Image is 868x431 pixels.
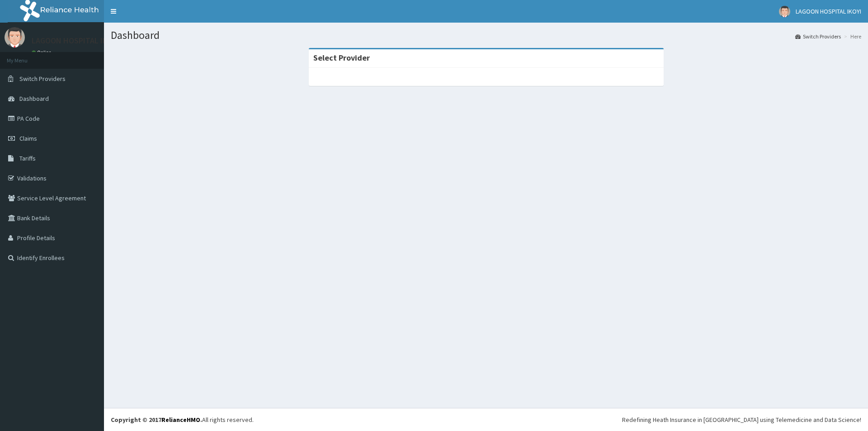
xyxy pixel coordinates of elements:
[104,408,868,431] footer: All rights reserved.
[313,52,370,63] strong: Select Provider
[19,154,36,162] span: Tariffs
[111,29,861,41] h1: Dashboard
[622,415,861,424] div: Redefining Heath Insurance in [GEOGRAPHIC_DATA] using Telemedicine and Data Science!
[111,416,202,424] strong: Copyright © 2017 .
[32,49,53,56] a: Online
[842,33,861,40] li: Here
[19,95,49,103] span: Dashboard
[32,37,119,45] p: LAGOON HOSPITAL IKOYI
[19,134,37,142] span: Claims
[161,416,200,424] a: RelianceHMO
[796,7,861,15] span: LAGOON HOSPITAL IKOYI
[779,6,790,17] img: User Image
[5,27,25,47] img: User Image
[795,33,841,40] a: Switch Providers
[19,75,66,83] span: Switch Providers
